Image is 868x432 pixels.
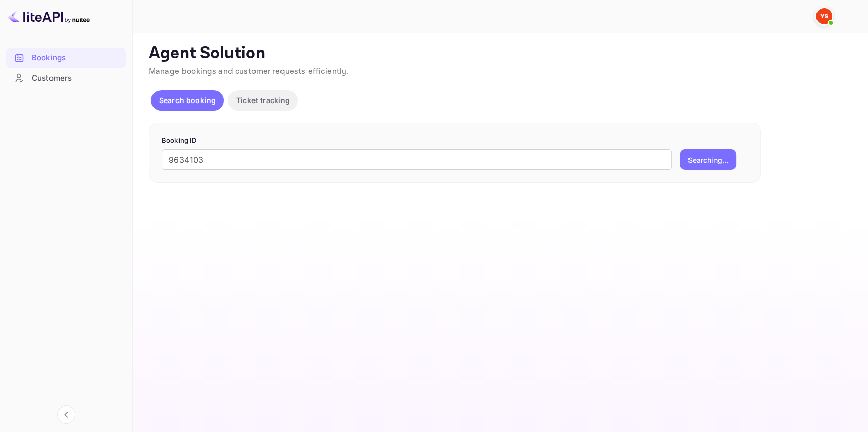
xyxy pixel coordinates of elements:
p: Ticket tracking [236,95,290,106]
div: Bookings [6,48,126,68]
p: Agent Solution [149,43,850,64]
p: Search booking [159,95,216,106]
input: Enter Booking ID (e.g., 63782194) [162,149,672,170]
p: Booking ID [162,136,748,146]
a: Bookings [6,48,126,67]
button: Searching... [680,149,736,170]
a: Customers [6,68,126,87]
img: Yandex Support [816,8,832,24]
img: LiteAPI logo [8,8,90,24]
div: Customers [6,68,126,88]
div: Customers [32,72,121,84]
div: Bookings [32,52,121,64]
span: Manage bookings and customer requests efficiently. [149,66,349,77]
button: Collapse navigation [57,405,75,424]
